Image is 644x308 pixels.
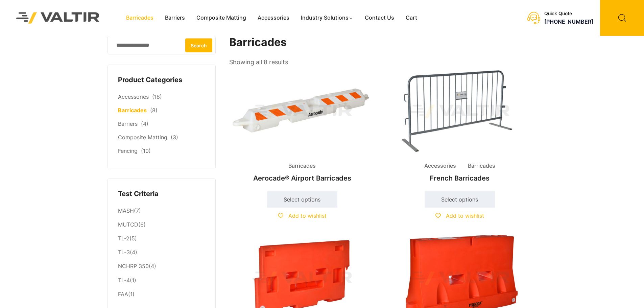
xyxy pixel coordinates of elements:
[118,287,205,300] li: (1)
[171,134,178,141] span: (3)
[118,134,167,141] a: Composite Matting
[425,191,495,208] a: Select options for “French Barricades”
[288,212,327,219] span: Add to wishlist
[7,3,109,32] img: Valtir Rentals
[387,68,533,186] a: Accessories BarricadesFrench Barricades
[118,75,205,85] h4: Product Categories
[295,13,359,23] a: Industry Solutions
[229,171,375,186] h2: Aerocade® Airport Barricades
[118,232,205,246] li: (5)
[229,68,375,186] a: BarricadesAerocade® Airport Barricades
[191,13,252,23] a: Composite Matting
[120,13,159,23] a: Barricades
[118,147,138,154] a: Fencing
[544,11,593,17] div: Quick Quote
[118,221,138,228] a: MUTCD
[118,218,205,232] li: (6)
[446,212,484,219] span: Add to wishlist
[278,212,327,219] a: Add to wishlist
[118,277,130,284] a: TL-4
[387,171,533,186] h2: French Barricades
[118,260,205,274] li: (4)
[118,263,149,269] a: NCHRP 350
[118,204,205,218] li: (7)
[229,36,533,49] h1: Barricades
[141,147,151,154] span: (10)
[118,235,129,242] a: TL-2
[185,38,212,52] button: Search
[283,161,321,171] span: Barricades
[118,120,138,127] a: Barriers
[159,13,191,23] a: Barriers
[118,189,205,199] h4: Test Criteria
[118,93,149,100] a: Accessories
[463,161,500,171] span: Barricades
[544,18,593,25] a: [PHONE_NUMBER]
[435,212,484,219] a: Add to wishlist
[252,13,295,23] a: Accessories
[400,13,423,23] a: Cart
[118,107,147,114] a: Barricades
[118,291,128,298] a: FAA
[141,120,148,127] span: (4)
[118,207,134,214] a: MASH
[118,246,205,260] li: (4)
[419,161,461,171] span: Accessories
[229,56,288,68] p: Showing all 8 results
[118,249,130,256] a: TL-3
[152,93,162,100] span: (18)
[267,191,337,208] a: Select options for “Aerocade® Airport Barricades”
[359,13,400,23] a: Contact Us
[150,107,158,114] span: (8)
[118,274,205,287] li: (1)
